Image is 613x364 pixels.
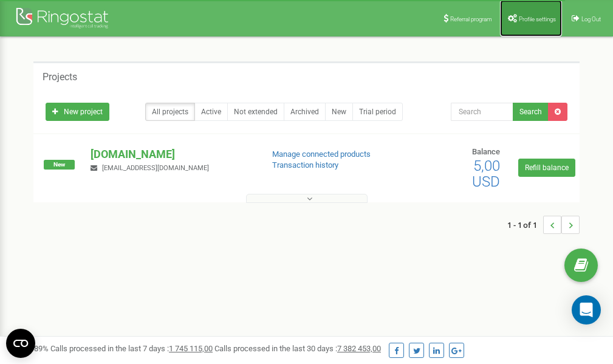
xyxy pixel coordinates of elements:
[352,103,403,121] a: Trial period
[472,147,500,156] span: Balance
[43,72,77,83] h5: Projects
[325,103,353,121] a: New
[169,344,213,353] u: 1 745 115,00
[102,164,209,172] span: [EMAIL_ADDRESS][DOMAIN_NAME]
[518,159,575,177] a: Refill balance
[6,329,35,358] button: Open CMP widget
[450,16,492,22] span: Referral program
[194,103,228,121] a: Active
[581,16,601,22] span: Log Out
[507,216,543,234] span: 1 - 1 of 1
[214,344,381,353] span: Calls processed in the last 30 days :
[507,204,580,246] nav: ...
[272,160,338,170] a: Transaction history
[451,103,513,121] input: Search
[572,295,601,325] div: Open Intercom Messenger
[284,103,326,121] a: Archived
[513,103,549,121] button: Search
[227,103,284,121] a: Not extended
[91,146,252,162] p: [DOMAIN_NAME]
[272,149,371,159] a: Manage connected products
[337,344,381,353] u: 7 382 453,00
[472,157,500,190] span: 5,00 USD
[44,160,75,170] span: New
[519,16,556,22] span: Profile settings
[46,103,109,121] a: New project
[50,344,213,353] span: Calls processed in the last 7 days :
[145,103,195,121] a: All projects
